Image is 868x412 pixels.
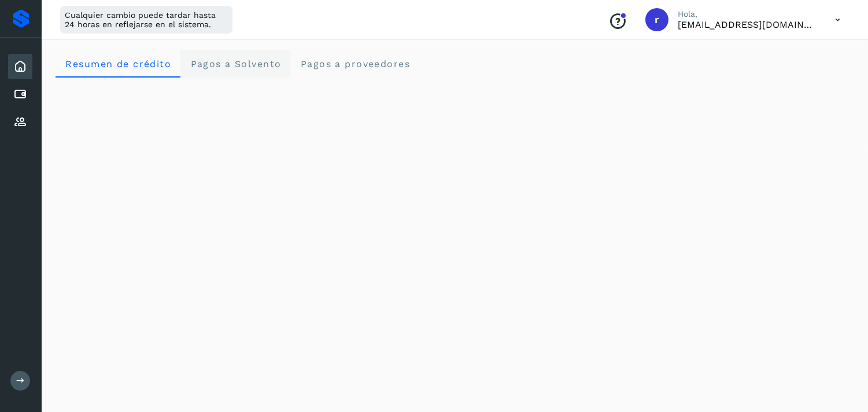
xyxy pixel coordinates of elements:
div: Cualquier cambio puede tardar hasta 24 horas en reflejarse en el sistema. [60,6,232,34]
div: Proveedores [8,109,32,135]
p: rbp@tlbtransportes.mx [678,19,817,30]
span: Resumen de crédito [65,58,171,69]
div: Cuentas por pagar [8,82,32,107]
span: Pagos a Solvento [190,58,281,69]
p: Hola, [678,9,817,19]
span: Pagos a proveedores [300,58,410,69]
div: Inicio [8,54,32,79]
